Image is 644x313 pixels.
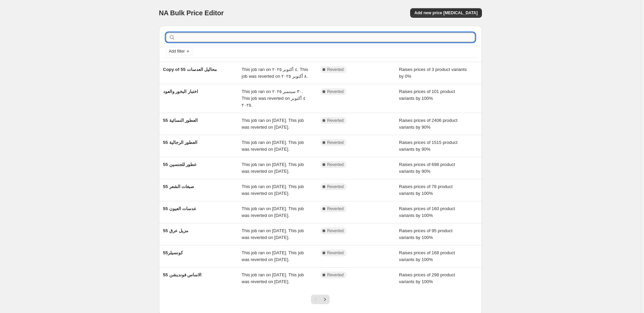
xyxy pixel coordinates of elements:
span: This job ran on [DATE]. This job was reverted on [DATE]. [242,184,304,196]
span: 55 عدسات العيون [163,206,197,211]
button: Next [320,295,330,304]
span: Reverted [327,162,344,167]
span: Reverted [327,228,344,234]
span: This job ran on ٣٠ سبتمبر ٢٠٢٥. This job was reverted on ٤ أكتوبر ٢٠٢٥. [242,89,306,108]
span: Raises prices of 101 product variants by 100% [399,89,455,101]
span: Add new price [MEDICAL_DATA] [414,10,477,16]
span: This job ran on [DATE]. This job was reverted on [DATE]. [242,162,304,174]
span: Raises prices of 95 product variants by 100% [399,228,453,240]
span: Reverted [327,250,344,256]
span: Raises prices of 1515 product variants by 90% [399,140,457,152]
span: Raises prices of 78 product variants by 100% [399,184,453,196]
span: Reverted [327,206,344,211]
span: 55 صبغات الشعر [163,184,194,189]
span: 55كونسيلر [163,250,183,255]
span: Reverted [327,272,344,278]
button: Add filter [166,47,193,55]
span: This job ran on ٤ أكتوبر ٢٠٢٥. This job was reverted on ٨ أكتوبر ٢٠٢٥. [242,67,308,79]
span: This job ran on [DATE]. This job was reverted on [DATE]. [242,206,304,218]
span: This job ran on [DATE]. This job was reverted on [DATE]. [242,250,304,262]
span: Reverted [327,67,344,72]
span: 55 العطور الرجالية [163,140,198,145]
span: Reverted [327,140,344,145]
span: This job ran on [DATE]. This job was reverted on [DATE]. [242,140,304,152]
span: اختبار البخور والعود [163,89,198,94]
span: Raises prices of 160 product variants by 100% [399,206,455,218]
nav: Pagination [311,295,330,304]
span: Raises prices of 3 product variants by 0% [399,67,467,79]
span: This job ran on [DATE]. This job was reverted on [DATE]. [242,118,304,130]
span: Reverted [327,89,344,94]
span: Raises prices of 698 product variants by 90% [399,162,455,174]
span: Copy of 55 محاليل العدسات [163,67,217,72]
span: 55 العطور النسائية [163,118,198,123]
span: 55 الاساس فونديشن [163,272,202,277]
span: 55 مزيل عرق [163,228,189,233]
span: Reverted [327,184,344,189]
span: Reverted [327,118,344,123]
span: 55 عطور للجنسين [163,162,197,167]
span: NA Bulk Price Editor [159,9,224,17]
span: Raises prices of 168 product variants by 100% [399,250,455,262]
span: Raises prices of 298 product variants by 100% [399,272,455,284]
span: Add filter [169,49,185,54]
span: This job ran on [DATE]. This job was reverted on [DATE]. [242,228,304,240]
span: Raises prices of 2406 product variants by 90% [399,118,457,130]
span: This job ran on [DATE]. This job was reverted on [DATE]. [242,272,304,284]
button: Add new price [MEDICAL_DATA] [410,8,482,18]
